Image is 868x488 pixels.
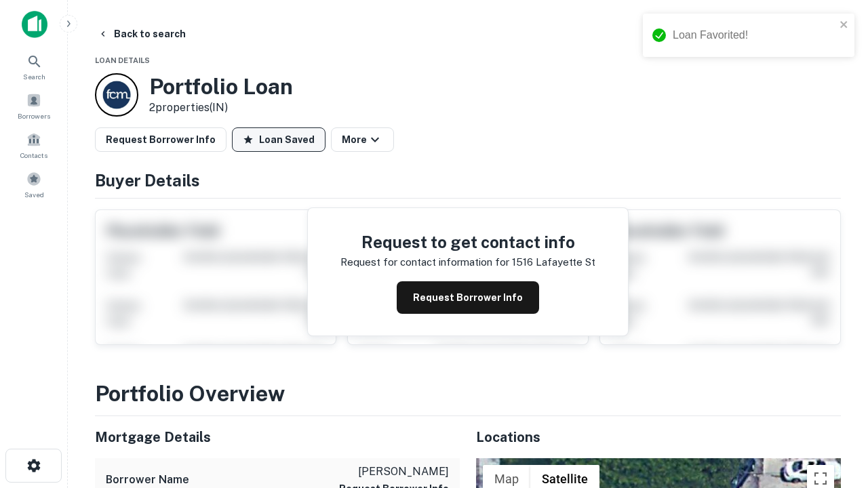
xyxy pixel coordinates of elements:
[95,378,841,410] h3: Portfolio Overview
[4,166,64,203] a: Saved
[92,22,191,46] button: Back to search
[331,127,394,152] button: More
[673,27,835,43] div: Loan Favorited!
[23,71,45,82] span: Search
[4,48,64,85] a: Search
[149,100,293,116] p: 2 properties (IN)
[106,472,189,488] h6: Borrower Name
[24,189,44,200] span: Saved
[4,87,64,124] a: Borrowers
[340,230,595,254] h4: Request to get contact info
[339,464,449,480] p: [PERSON_NAME]
[149,74,293,100] h3: Portfolio Loan
[95,127,226,152] button: Request Borrower Info
[20,150,47,161] span: Contacts
[4,127,64,163] a: Contacts
[22,11,47,38] img: capitalize-icon.png
[18,110,50,121] span: Borrowers
[476,427,841,447] h5: Locations
[95,56,150,64] span: Loan Details
[397,281,539,314] button: Request Borrower Info
[95,168,841,192] h4: Buyer Details
[800,336,868,401] iframe: Chat Widget
[95,427,460,447] h5: Mortgage Details
[340,254,509,270] p: Request for contact information for
[232,127,325,152] button: Loan Saved
[512,254,595,270] p: 1516 lafayette st
[840,19,849,32] button: close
